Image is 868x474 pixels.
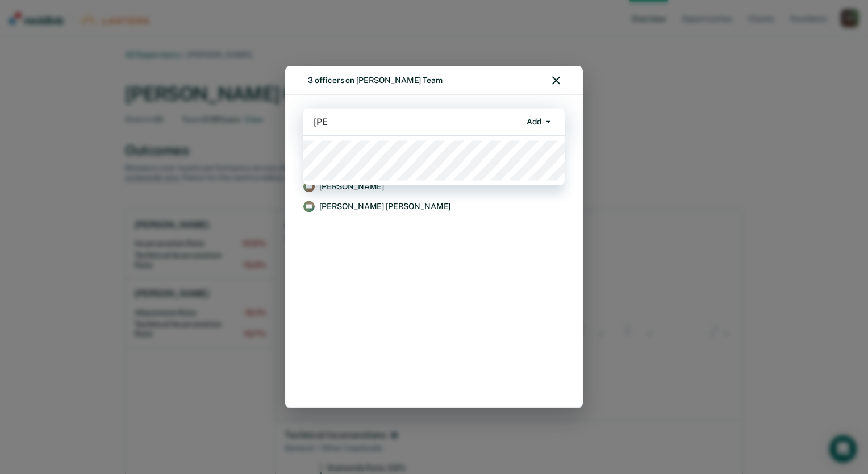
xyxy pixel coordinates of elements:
div: 3 officers on [PERSON_NAME] Team [308,76,443,85]
h2: Your current team [301,144,567,154]
p: [PERSON_NAME] [319,182,384,192]
a: View supervision staff details for Fredericka Gildersleeve [301,179,567,194]
p: [PERSON_NAME] [PERSON_NAME] [319,202,450,211]
a: View supervision staff details for Nash Pogue [301,199,567,214]
button: Add [521,113,556,131]
a: View supervision staff details for Robert Call [301,159,567,174]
